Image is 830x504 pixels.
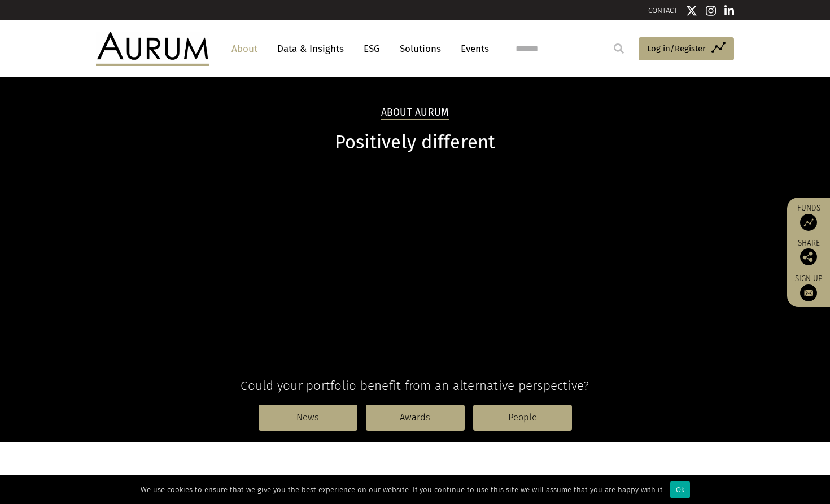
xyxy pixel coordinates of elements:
[793,203,824,231] a: Funds
[793,239,824,265] div: Share
[96,32,209,65] img: Aurum
[272,38,350,59] a: Data & Insights
[800,248,817,265] img: Share this post
[226,38,263,59] a: About
[608,37,630,60] input: Submit
[670,481,690,498] div: Ok
[793,274,824,301] a: Sign up
[800,284,817,301] img: Sign up to our newsletter
[366,405,465,431] a: Awards
[96,378,734,393] h4: Could your portfolio benefit from an alternative perspective?
[724,5,735,16] img: Linkedin icon
[639,37,734,61] a: Log in/Register
[358,38,386,59] a: ESG
[706,5,716,16] img: Instagram icon
[473,405,572,431] a: People
[647,42,706,55] span: Log in/Register
[800,214,817,231] img: Access Funds
[394,38,447,59] a: Solutions
[648,6,678,15] a: CONTACT
[259,405,357,431] a: News
[381,107,449,120] h2: About Aurum
[686,5,697,16] img: Twitter icon
[96,132,734,154] h1: Positively different
[455,38,489,59] a: Events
